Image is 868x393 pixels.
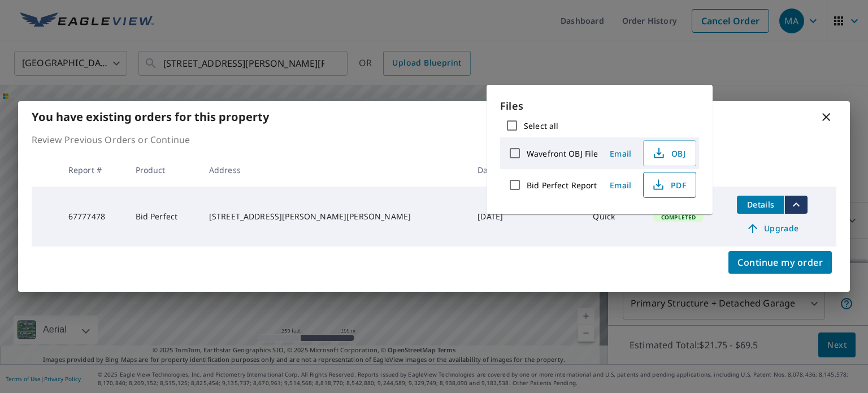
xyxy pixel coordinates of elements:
td: Quick [584,187,644,247]
th: Address [200,153,469,187]
span: OBJ [650,146,687,160]
span: PDF [650,178,687,192]
td: [DATE] [468,187,522,247]
button: PDF [643,172,696,198]
b: You have existing orders for this property [32,109,269,124]
button: Continue my order [728,251,832,274]
div: [STREET_ADDRESS][PERSON_NAME][PERSON_NAME] [209,211,460,222]
span: Completed [654,213,702,221]
p: Review Previous Orders or Continue [32,133,836,146]
th: Report # [59,153,127,187]
td: Bid Perfect [127,187,200,247]
p: Files [500,98,699,114]
label: Select all [524,120,558,131]
a: Upgrade [737,219,808,237]
span: Upgrade [744,222,801,235]
th: Product [127,153,200,187]
button: OBJ [643,140,696,166]
button: Email [602,145,639,162]
span: Email [607,148,634,159]
button: filesDropdownBtn-67777478 [784,196,808,214]
label: Wavefront OBJ File [527,148,598,159]
button: detailsBtn-67777478 [737,196,784,214]
td: 67777478 [59,187,127,247]
th: Date [468,153,522,187]
span: Details [744,199,778,210]
span: Continue my order [737,254,823,270]
button: Email [602,176,639,194]
label: Bid Perfect Report [527,180,597,191]
span: Email [607,180,634,191]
